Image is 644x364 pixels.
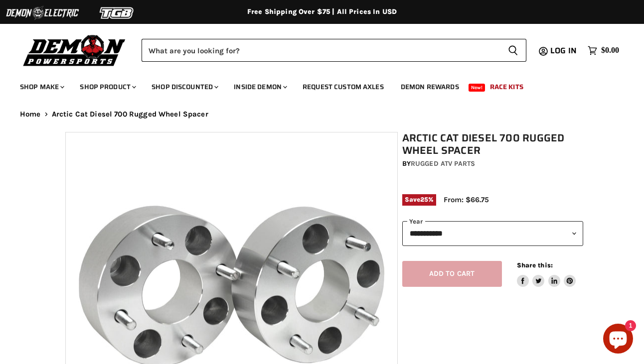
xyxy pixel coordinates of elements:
a: Rugged ATV Parts [411,159,475,168]
span: Save % [402,194,436,205]
inbox-online-store-chat: Shopify online store chat [600,324,636,356]
ul: Main menu [12,73,617,97]
a: Log in [546,46,583,55]
div: by [402,158,584,169]
select: year [402,221,584,245]
img: Demon Powersports [20,32,129,68]
span: $0.00 [601,46,619,55]
span: Share this: [517,261,553,269]
a: Demon Rewards [393,77,467,97]
a: Shop Discounted [144,77,224,97]
a: Request Custom Axles [295,77,391,97]
span: Log in [550,44,577,57]
a: Home [20,110,41,119]
a: Shop Product [72,77,142,97]
a: Shop Make [12,77,70,97]
a: Inside Demon [226,77,293,97]
input: Search [142,39,500,62]
button: Search [500,39,526,62]
aside: Share this: [517,261,576,287]
span: Arctic Cat Diesel 700 Rugged Wheel Spacer [52,110,208,119]
a: Race Kits [483,77,531,97]
img: Demon Electric Logo 2 [5,3,80,22]
a: $0.00 [583,43,624,58]
span: From: $66.75 [444,195,489,204]
form: Product [142,39,526,62]
img: TGB Logo 2 [80,3,155,22]
span: New! [469,84,485,92]
span: 25 [420,196,428,203]
h1: Arctic Cat Diesel 700 Rugged Wheel Spacer [402,132,584,157]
